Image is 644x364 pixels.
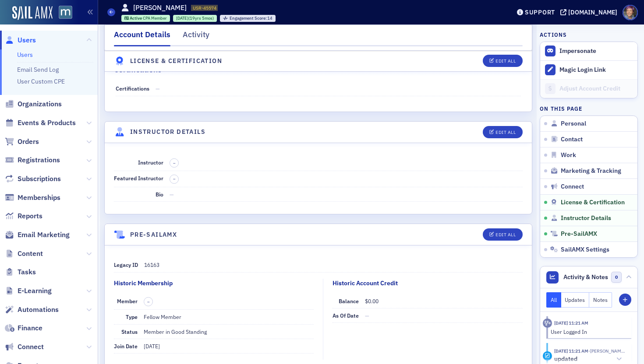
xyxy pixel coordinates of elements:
[114,29,170,46] div: Account Details
[561,199,625,206] span: License & Certification
[5,211,42,221] a: Reports
[53,6,72,21] a: View Homepage
[114,343,138,350] span: Join Date
[365,312,369,319] span: —
[333,279,398,288] div: Historic Account Credit
[483,55,522,67] button: Edit All
[540,105,638,112] h4: On this page
[17,51,33,59] a: Users
[121,15,170,22] div: Active: Active: CPA Member
[126,313,138,320] span: Type
[5,193,60,203] a: Memberships
[176,15,214,21] div: (19yrs 5mos)
[18,211,42,221] span: Reports
[559,47,596,55] button: Impersonate
[339,297,359,304] span: Balance
[561,230,597,238] span: Pre-SailAMX
[156,85,160,92] span: —
[59,6,72,19] img: SailAMX
[114,175,163,182] span: Featured Instructor
[568,8,617,16] div: [DOMAIN_NAME]
[18,155,60,165] span: Registrations
[18,230,70,240] span: Email Marketing
[124,15,167,21] a: Active CPA Member
[5,342,44,352] a: Connect
[543,351,552,360] div: Update
[5,267,36,277] a: Tasks
[559,66,633,74] div: Magic Login Link
[130,230,177,239] h4: Pre-SailAMX
[18,99,62,109] span: Organizations
[561,120,586,128] span: Personal
[18,35,36,45] span: Users
[130,127,205,136] h4: Instructor Details
[220,15,276,22] div: Engagement Score: 14
[133,3,187,13] h1: [PERSON_NAME]
[173,176,176,182] span: –
[495,130,516,135] div: Edit All
[561,246,609,254] span: SailAMX Settings
[5,99,62,109] a: Organizations
[588,348,625,354] span: Monique Booker
[144,325,314,339] dd: Member in Good Standing
[5,174,61,184] a: Subscriptions
[365,297,379,304] span: $0.00
[623,5,638,20] span: Profile
[170,191,174,198] span: —
[144,343,160,350] span: [DATE]
[173,160,176,166] span: –
[18,193,60,203] span: Memberships
[543,318,552,328] div: Activity
[12,6,53,20] img: SailAMX
[551,328,626,336] div: User Logged In
[114,261,138,268] span: Legacy ID
[18,323,42,333] span: Finance
[561,136,583,143] span: Contact
[143,15,167,21] span: CPA Member
[554,320,588,326] time: 8/6/2025 11:21 AM
[183,29,209,45] div: Activity
[483,228,522,241] button: Edit All
[193,5,216,11] span: USR-45574
[138,159,163,166] span: Instructor
[561,292,590,308] button: Updates
[5,230,70,240] a: Email Marketing
[18,342,44,352] span: Connect
[540,31,567,38] h4: Actions
[5,155,60,165] a: Registrations
[114,279,173,288] div: Historic Membership
[495,232,516,237] div: Edit All
[147,299,150,305] span: –
[483,126,522,138] button: Edit All
[18,286,52,296] span: E-Learning
[560,9,620,15] button: [DOMAIN_NAME]
[589,292,612,308] button: Notes
[17,66,59,73] a: Email Send Log
[18,118,76,128] span: Events & Products
[554,348,588,354] time: 8/6/2025 11:21 AM
[525,8,555,16] div: Support
[5,35,36,45] a: Users
[18,267,36,277] span: Tasks
[116,85,149,92] span: Certifications
[559,85,633,93] div: Adjust Account Credit
[561,151,576,159] span: Work
[495,59,516,64] div: Edit All
[18,249,43,259] span: Content
[546,292,561,308] button: All
[5,137,39,147] a: Orders
[18,137,39,147] span: Orders
[554,355,577,363] h5: updated
[18,174,61,184] span: Subscriptions
[144,258,523,272] dd: 16163
[561,167,621,175] span: Marketing & Tracking
[5,249,43,259] a: Content
[18,305,59,315] span: Automations
[5,118,76,128] a: Events & Products
[17,77,65,85] a: User Custom CPE
[5,286,52,296] a: E-Learning
[176,15,188,21] span: [DATE]
[117,297,138,304] span: Member
[173,15,217,22] div: 2006-03-31 00:00:00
